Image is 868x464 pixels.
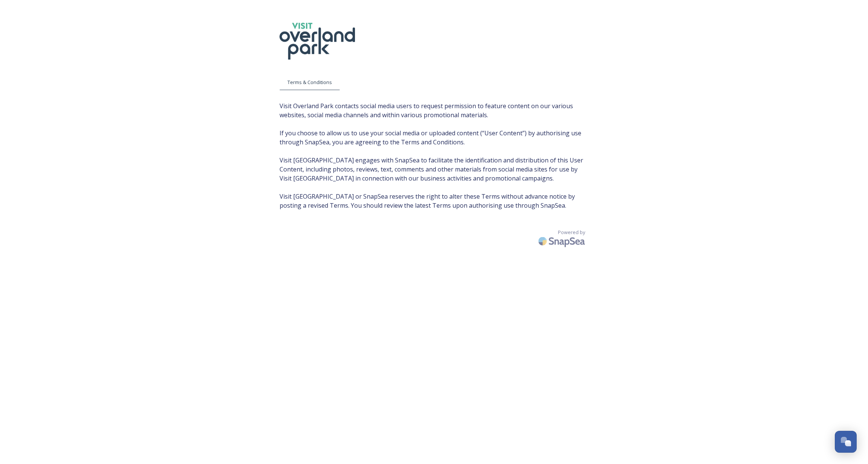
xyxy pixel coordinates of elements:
[835,431,857,453] button: Open Chat
[287,79,332,86] span: Terms & Conditions
[280,101,589,210] span: Visit Overland Park contacts social media users to request permission to feature content on our v...
[280,23,355,60] img: footer-color-logo.jpg
[558,229,585,236] span: Powered by
[536,232,589,250] img: SnapSea Logo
